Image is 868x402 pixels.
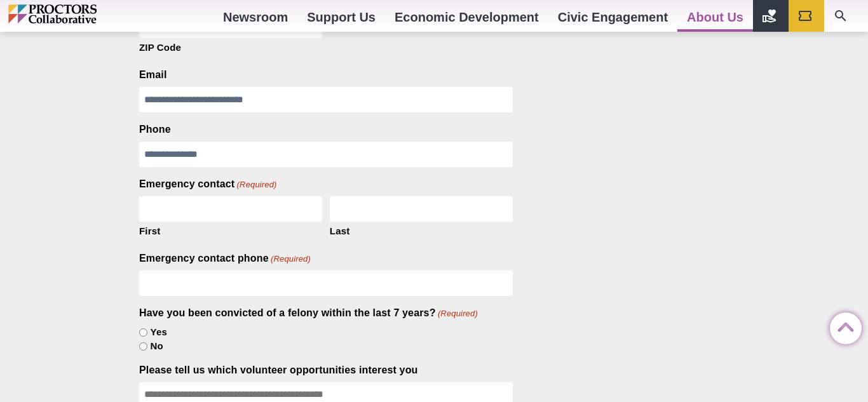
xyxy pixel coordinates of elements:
a: Back to Top [830,313,855,338]
label: Last [330,222,513,238]
label: ZIP Code [139,38,322,55]
span: (Required) [437,308,478,319]
label: Please tell us which volunteer opportunities interest you [139,363,418,377]
label: Yes [151,326,167,339]
label: Email [139,68,167,82]
label: No [151,340,163,353]
legend: Have you been convicted of a felony within the last 7 years? [139,306,478,320]
span: (Required) [269,253,311,265]
label: First [139,222,322,238]
legend: Emergency contact [139,177,277,191]
img: Proctors logo [8,4,151,23]
label: Emergency contact phone [139,251,311,265]
span: (Required) [236,179,277,191]
label: Phone [139,123,171,137]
